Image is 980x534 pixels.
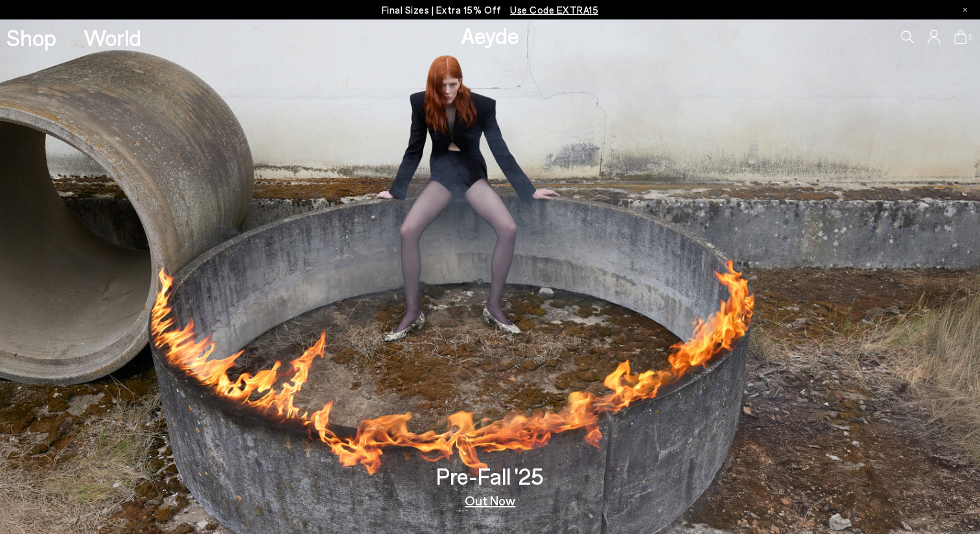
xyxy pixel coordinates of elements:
[6,26,56,49] a: Shop
[967,34,974,41] span: 3
[954,30,967,44] a: 3
[461,21,519,49] a: Aeyde
[510,4,598,16] span: Navigate to /collections/ss25-final-sizes
[465,494,515,507] a: Out Now
[382,2,599,18] p: Final Sizes | Extra 15% Off
[436,465,544,487] h3: Pre-Fall '25
[84,26,141,49] a: World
